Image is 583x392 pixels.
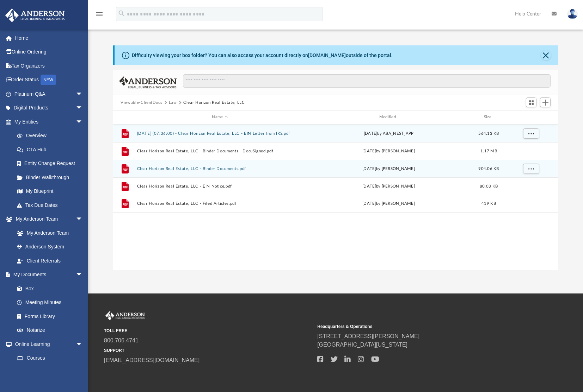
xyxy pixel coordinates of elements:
img: Anderson Advisors Platinum Portal [3,8,67,22]
button: More options [523,163,539,174]
span: arrow_drop_down [76,115,90,129]
a: My Entitiesarrow_drop_down [5,115,93,129]
div: [DATE] by [PERSON_NAME] [306,165,472,172]
a: [DOMAIN_NAME] [308,52,346,58]
div: id [506,114,555,120]
button: Clear Horizon Real Estate, LLC [183,100,245,106]
button: Clear Horizon Real Estate, LLC - Filed Articles.pdf [137,201,303,206]
small: Headquarters & Operations [317,323,526,330]
a: My Anderson Team [10,226,86,240]
img: User Pic [567,9,578,19]
span: arrow_drop_down [76,268,90,282]
div: Size [475,114,503,120]
a: Tax Organizers [5,59,93,73]
div: [DATE] by [PERSON_NAME] [306,148,472,154]
a: Order StatusNEW [5,73,93,87]
a: Forms Library [10,309,86,323]
span: arrow_drop_down [76,87,90,101]
button: [DATE] (07:36:00) - Clear Horizon Real Estate, LLC - EIN Letter from IRS.pdf [137,131,303,136]
span: 419 KB [481,202,496,206]
a: Tax Due Dates [10,198,93,212]
a: Digital Productsarrow_drop_down [5,101,93,115]
a: menu [95,13,104,18]
a: Platinum Q&Aarrow_drop_down [5,87,93,101]
a: Video Training [10,365,86,379]
a: [GEOGRAPHIC_DATA][US_STATE] [317,342,407,348]
a: Overview [10,129,93,143]
a: [EMAIL_ADDRESS][DOMAIN_NAME] [104,357,200,363]
a: My Documentsarrow_drop_down [5,268,90,282]
small: SUPPORT [104,347,312,354]
div: Modified [306,114,472,120]
a: Courses [10,351,90,365]
a: My Anderson Teamarrow_drop_down [5,212,90,226]
i: search [118,10,125,17]
span: arrow_drop_down [76,101,90,115]
button: More options [523,128,539,139]
button: Viewable-ClientDocs [121,100,162,106]
a: Online Ordering [5,45,93,59]
a: CTA Hub [10,143,93,157]
span: arrow_drop_down [76,337,90,352]
small: TOLL FREE [104,328,312,334]
button: Clear Horizon Real Estate, LLC - EIN Notice.pdf [137,184,303,189]
i: menu [95,10,104,18]
button: Clear Horizon Real Estate, LLC - Binder Documents.pdf [137,166,303,171]
span: arrow_drop_down [76,212,90,227]
button: Close [541,50,551,60]
a: Online Learningarrow_drop_down [5,337,90,351]
div: Difficulty viewing your box folder? You can also access your account directly on outside of the p... [132,52,393,59]
div: NEW [41,75,56,85]
a: [STREET_ADDRESS][PERSON_NAME] [317,333,419,339]
div: [DATE] by ABA_NEST_APP [306,130,472,137]
a: Anderson System [10,240,90,254]
a: Notarize [10,323,90,337]
a: Home [5,31,93,45]
div: id [116,114,134,120]
a: Meeting Minutes [10,296,90,310]
button: Switch to Grid View [526,97,536,107]
button: Add [540,97,551,107]
input: Search files and folders [183,74,551,88]
div: grid [113,125,558,270]
span: 904.06 KB [479,166,499,170]
button: Clear Horizon Real Estate, LLC - Binder Documents - DocuSigned.pdf [137,149,303,153]
img: Anderson Advisors Platinum Portal [104,311,146,320]
div: [DATE] by [PERSON_NAME] [306,183,472,189]
a: My Blueprint [10,184,90,198]
a: Box [10,282,86,296]
div: [DATE] by [PERSON_NAME] [306,201,472,207]
span: 1.17 MB [480,149,497,153]
a: Client Referrals [10,254,90,268]
button: Law [169,100,177,106]
div: Name [137,114,303,120]
span: 80.03 KB [480,184,498,188]
a: 800.706.4741 [104,337,139,343]
span: 564.13 KB [479,131,499,135]
a: Binder Walkthrough [10,170,93,184]
a: Entity Change Request [10,157,93,171]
